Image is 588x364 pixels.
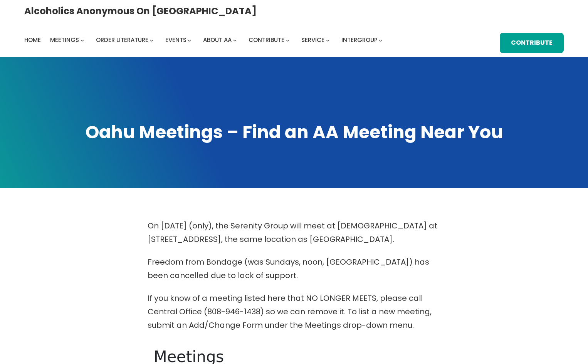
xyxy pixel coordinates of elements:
[301,35,324,45] a: Service
[148,292,440,332] p: If you know of a meeting listed here that NO LONGER MEETS, please call Central Office (808-946-14...
[50,36,79,44] span: Meetings
[165,35,186,45] a: Events
[500,33,564,53] a: Contribute
[150,39,153,42] button: Order Literature submenu
[50,35,79,45] a: Meetings
[203,36,232,44] span: About AA
[96,36,148,44] span: Order Literature
[148,219,440,246] p: On [DATE] (only), the Serenity Group will meet at [DEMOGRAPHIC_DATA] at [STREET_ADDRESS], the sam...
[81,39,84,42] button: Meetings submenu
[188,39,191,42] button: Events submenu
[286,39,289,42] button: Contribute submenu
[24,35,385,45] nav: Intergroup
[341,35,378,45] a: Intergroup
[233,39,237,42] button: About AA submenu
[326,39,329,42] button: Service submenu
[341,36,378,44] span: Intergroup
[379,39,382,42] button: Intergroup submenu
[249,35,284,45] a: Contribute
[24,120,564,144] h1: Oahu Meetings – Find an AA Meeting Near You
[203,35,232,45] a: About AA
[24,3,257,19] a: Alcoholics Anonymous on [GEOGRAPHIC_DATA]
[165,36,186,44] span: Events
[148,255,440,282] p: Freedom from Bondage (was Sundays, noon, [GEOGRAPHIC_DATA]) has been cancelled due to lack of sup...
[301,36,324,44] span: Service
[24,36,41,44] span: Home
[24,35,41,45] a: Home
[249,36,284,44] span: Contribute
